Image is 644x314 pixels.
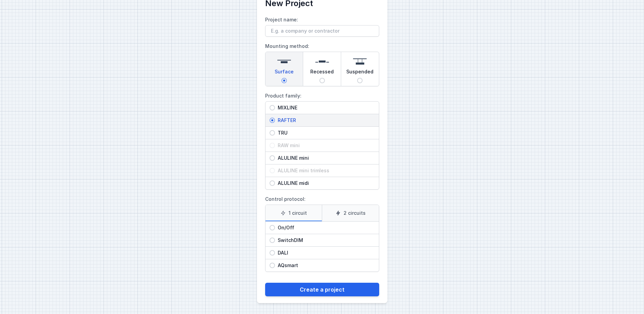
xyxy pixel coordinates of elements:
img: recessed.svg [315,55,329,68]
input: On/Off [270,225,275,230]
label: Project name: [265,14,379,37]
span: RAFTER [275,117,375,124]
input: Recessed [319,78,325,83]
label: Control protocol: [265,194,379,272]
span: On/Off [275,224,375,231]
span: Recessed [310,68,334,78]
input: TRU [270,130,275,136]
span: ALULINE mini [275,155,375,161]
span: Suspended [346,68,373,78]
span: ALULINE midi [275,180,375,187]
input: DALI [270,250,275,256]
span: MIXLINE [275,104,375,111]
input: ALULINE midi [270,180,275,186]
span: TRU [275,129,375,136]
input: Surface [281,78,287,83]
input: ALULINE mini [270,155,275,161]
button: Create a project [265,283,379,296]
span: AQsmart [275,262,375,269]
input: MIXLINE [270,105,275,110]
span: Surface [275,68,294,78]
input: SwitchDIM [270,238,275,243]
input: AQsmart [270,263,275,268]
label: 1 circuit [265,205,322,221]
input: Project name: [265,25,379,37]
input: Suspended [357,78,363,83]
img: surface.svg [277,55,291,68]
label: 2 circuits [322,205,379,221]
label: Mounting method: [265,41,379,86]
span: DALI [275,249,375,256]
img: suspended.svg [353,55,367,68]
span: SwitchDIM [275,237,375,244]
input: RAFTER [270,118,275,123]
label: Product family: [265,90,379,190]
